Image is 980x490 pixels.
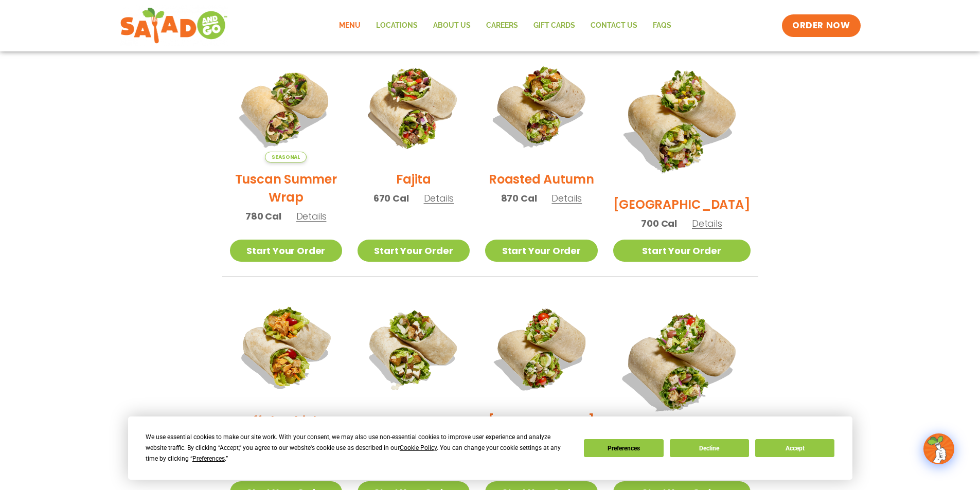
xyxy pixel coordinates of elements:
[583,14,645,38] a: Contact Us
[230,292,342,404] img: Product photo for Buffalo Chicken Wrap
[373,191,409,205] span: 670 Cal
[526,14,583,38] a: GIFT CARDS
[296,210,327,223] span: Details
[396,170,431,188] h2: Fajita
[331,14,368,38] a: Menu
[237,412,335,430] h2: Buffalo Chicken
[120,5,228,46] img: new-SAG-logo-768×292
[424,192,454,205] span: Details
[485,292,597,404] img: Product photo for Cobb Wrap
[146,432,572,464] div: We use essential cookies to make our site work. With your consent, we may also use non-essential ...
[368,14,425,38] a: Locations
[230,240,342,262] a: Start Your Order
[230,170,342,206] h2: Tuscan Summer Wrap
[425,14,478,38] a: About Us
[485,50,597,162] img: Product photo for Roasted Autumn Wrap
[230,50,342,162] img: Product photo for Tuscan Summer Wrap
[331,14,679,38] nav: Menu
[358,292,470,404] img: Product photo for Caesar Wrap
[645,14,679,38] a: FAQs
[192,455,225,462] span: Preferences
[792,20,850,32] span: ORDER NOW
[782,14,860,37] a: ORDER NOW
[391,412,437,430] h2: Caesar
[489,170,594,188] h2: Roasted Autumn
[488,412,594,430] h2: [PERSON_NAME]
[613,195,751,213] h2: [GEOGRAPHIC_DATA]
[924,434,953,463] img: wpChatIcon
[400,444,437,451] span: Cookie Policy
[358,50,470,162] img: Product photo for Fajita Wrap
[551,192,582,205] span: Details
[485,240,597,262] a: Start Your Order
[128,416,852,480] div: Cookie Consent Prompt
[613,292,751,429] img: Product photo for Greek Wrap
[501,191,537,205] span: 870 Cal
[245,209,281,223] span: 780 Cal
[613,240,751,262] a: Start Your Order
[478,14,526,38] a: Careers
[358,240,470,262] a: Start Your Order
[265,152,307,162] span: Seasonal
[613,50,751,188] img: Product photo for BBQ Ranch Wrap
[641,216,677,230] span: 700 Cal
[755,439,834,457] button: Accept
[670,439,749,457] button: Decline
[692,217,722,230] span: Details
[584,439,663,457] button: Preferences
